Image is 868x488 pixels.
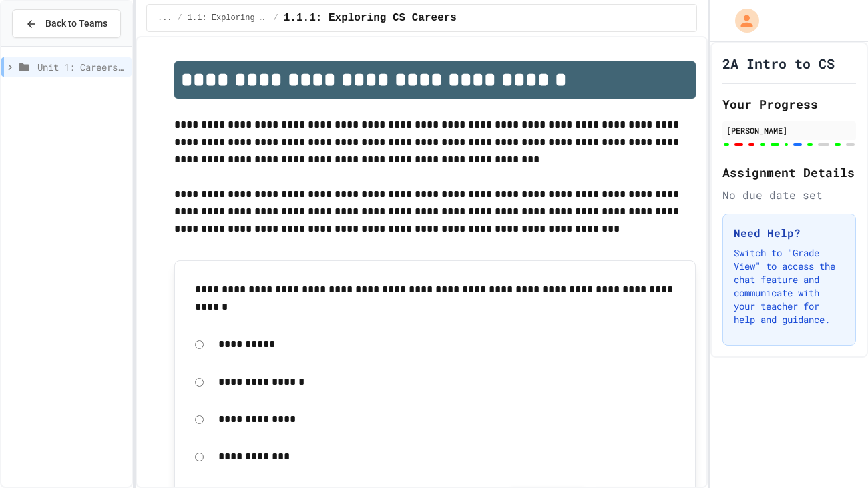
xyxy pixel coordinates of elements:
[734,225,845,241] h3: Need Help?
[726,124,852,136] div: [PERSON_NAME]
[722,163,856,182] h2: Assignment Details
[37,60,126,74] span: Unit 1: Careers & Professionalism
[757,377,855,433] iframe: chat widget
[158,13,172,23] span: ...
[722,95,856,113] h2: Your Progress
[812,435,855,475] iframe: chat widget
[188,13,268,23] span: 1.1: Exploring CS Careers
[284,10,457,26] span: 1.1.1: Exploring CS Careers
[12,9,121,38] button: Back to Teams
[722,187,856,203] div: No due date set
[722,54,835,73] h1: 2A Intro to CS
[45,17,107,31] span: Back to Teams
[178,13,182,23] span: /
[734,246,845,326] p: Switch to "Grade View" to access the chat feature and communicate with your teacher for help and ...
[721,5,763,36] div: My Account
[274,13,278,23] span: /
